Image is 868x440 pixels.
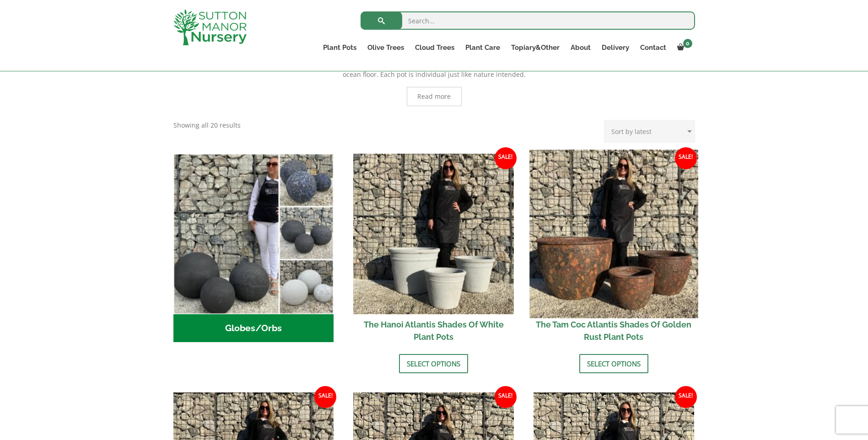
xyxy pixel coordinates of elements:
span: Read more [417,93,451,100]
select: Shop order [604,120,695,143]
span: Sale! [314,386,336,408]
img: logo [173,9,247,45]
a: Select options for “The Hanoi Atlantis Shades Of White Plant Pots” [399,354,468,373]
img: The Tam Coc Atlantis Shades Of Golden Rust Plant Pots [529,150,698,318]
a: Sale! The Tam Coc Atlantis Shades Of Golden Rust Plant Pots [534,154,694,347]
p: Showing all 20 results [173,120,241,131]
a: Topiary&Other [506,41,565,54]
span: Sale! [675,386,697,408]
h2: The Hanoi Atlantis Shades Of White Plant Pots [353,314,514,347]
a: Olive Trees [362,41,410,54]
span: Sale! [495,386,517,408]
a: Contact [635,41,672,54]
a: Sale! The Hanoi Atlantis Shades Of White Plant Pots [353,154,514,347]
img: Globes/Orbs [173,154,334,314]
a: Delivery [596,41,635,54]
a: 0 [672,41,695,54]
span: Sale! [675,147,697,169]
a: Plant Pots [318,41,362,54]
span: Sale! [495,147,517,169]
input: Search... [361,11,695,30]
a: About [565,41,596,54]
h2: Globes/Orbs [173,314,334,343]
span: 0 [683,39,692,48]
a: Visit product category Globes/Orbs [173,154,334,342]
a: Select options for “The Tam Coc Atlantis Shades Of Golden Rust Plant Pots” [579,354,648,373]
img: The Hanoi Atlantis Shades Of White Plant Pots [353,154,514,314]
a: Cloud Trees [410,41,460,54]
h2: The Tam Coc Atlantis Shades Of Golden Rust Plant Pots [534,314,694,347]
a: Plant Care [460,41,506,54]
